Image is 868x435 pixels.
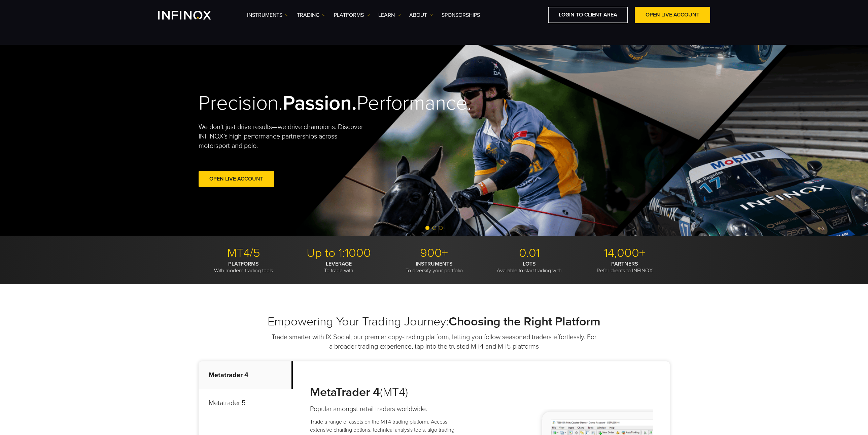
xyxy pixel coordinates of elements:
[310,404,471,414] h4: Popular amongst retail traders worldwide.
[199,122,368,151] p: We don't just drive results—we drive champions. Discover INFINOX’s high-performance partnerships ...
[484,261,575,274] p: Available to start trading with
[158,11,227,19] a: INFINOX Logo
[247,11,288,19] a: Instruments
[199,361,293,389] p: Metatrader 4
[611,261,638,267] strong: PARTNERS
[432,226,436,230] span: Go to slide 2
[297,11,325,19] a: TRADING
[580,261,670,274] p: Refer clients to INFINOX
[580,246,670,261] p: 14,000+
[334,11,370,19] a: PLATFORMS
[228,261,259,267] strong: PLATFORMS
[378,11,401,19] a: Learn
[416,261,453,267] strong: INSTRUMENTS
[442,11,480,19] a: SPONSORSHIPS
[294,261,384,274] p: To trade with
[199,314,670,329] h2: Empowering Your Trading Journey:
[199,246,289,261] p: MT4/5
[389,261,479,274] p: To diversify your portfolio
[294,246,384,261] p: Up to 1:1000
[310,385,471,400] h3: (MT4)
[548,7,628,23] a: LOGIN TO CLIENT AREA
[199,261,289,274] p: With modern trading tools
[199,171,274,187] a: Open Live Account
[439,226,443,230] span: Go to slide 3
[409,11,433,19] a: ABOUT
[326,261,352,267] strong: LEVERAGE
[199,389,293,417] p: Metatrader 5
[523,261,536,267] strong: LOTS
[425,226,429,230] span: Go to slide 1
[449,314,600,329] strong: Choosing the Right Platform
[271,332,597,351] p: Trade smarter with IX Social, our premier copy-trading platform, letting you follow seasoned trad...
[389,246,479,261] p: 900+
[283,91,357,115] strong: Passion.
[635,7,710,23] a: OPEN LIVE ACCOUNT
[310,385,380,399] strong: MetaTrader 4
[199,91,411,116] h2: Precision. Performance.
[484,246,575,261] p: 0.01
